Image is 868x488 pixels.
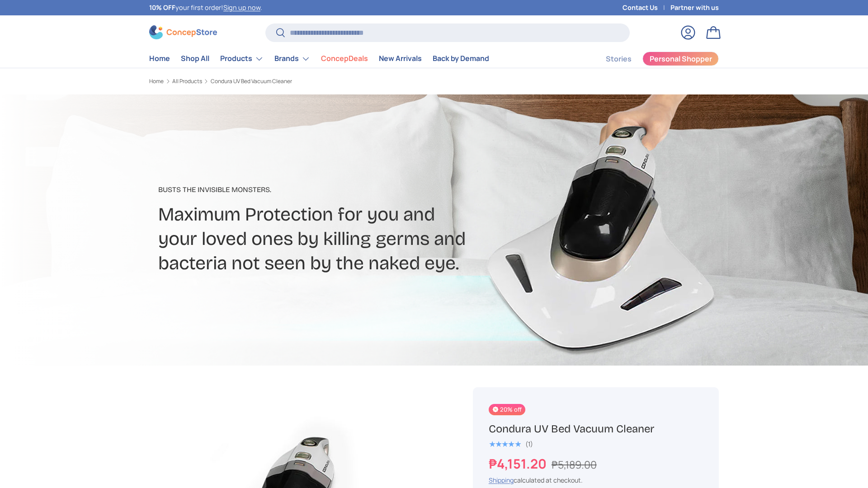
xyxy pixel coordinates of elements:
[223,3,260,12] a: Sign up now
[642,52,719,66] a: Personal Shopper
[379,50,422,67] a: New Arrivals
[606,50,632,68] a: Stories
[489,422,703,436] h1: Condura UV Bed Vacuum Cleaner
[158,184,505,195] p: Busts The Invisible Monsters​.
[650,55,712,62] span: Personal Shopper
[149,3,175,12] strong: 10% OFF
[149,50,489,68] nav: Primary
[149,77,451,85] nav: Breadcrumbs
[149,25,217,39] img: ConcepStore
[489,455,549,473] strong: ₱4,151.20
[489,475,703,485] div: calculated at checkout.
[220,50,264,68] a: Products
[211,79,292,84] a: Condura UV Bed Vacuum Cleaner
[584,50,719,68] nav: Secondary
[215,50,269,68] summary: Products
[552,457,597,472] s: ₱5,189.00
[181,50,209,67] a: Shop All
[149,50,170,67] a: Home
[158,202,505,276] h2: Maximum Protection for you and your loved ones by killing germs and bacteria not seen by the nake...
[172,79,202,84] a: All Products
[489,440,521,449] span: ★★★★★
[489,440,521,448] div: 5.0 out of 5.0 stars
[670,3,719,13] a: Partner with us
[149,3,262,13] p: your first order! .
[433,50,489,67] a: Back by Demand
[274,50,310,68] a: Brands
[525,441,533,447] div: (1)
[269,50,316,68] summary: Brands
[489,438,533,448] a: 5.0 out of 5.0 stars (1)
[321,50,368,67] a: ConcepDeals
[149,79,164,84] a: Home
[489,404,525,415] span: 20% off
[623,3,670,13] a: Contact Us
[489,476,514,484] a: Shipping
